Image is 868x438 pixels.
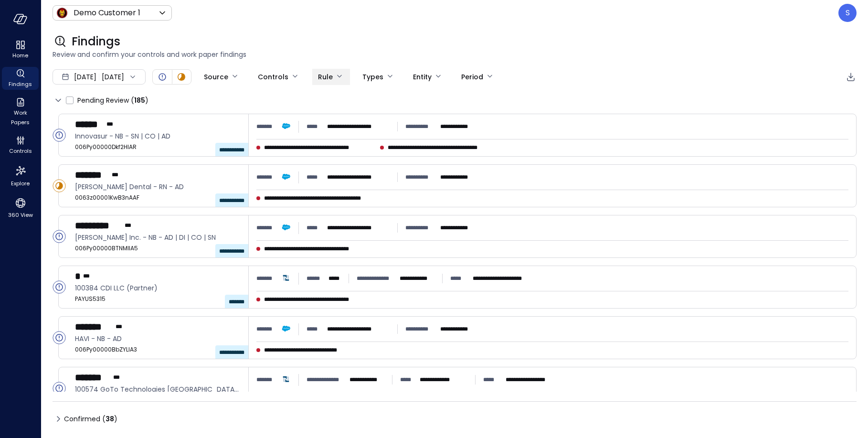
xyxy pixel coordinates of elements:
[53,280,66,294] div: Open
[461,69,483,85] div: Period
[106,414,114,424] span: 38
[75,283,241,293] span: 100384 CDI LLC (Partner)
[75,294,241,304] span: PAYUS5315
[53,382,66,395] div: Open
[846,7,850,19] p: S
[838,4,857,22] div: Steve Sovik
[75,193,241,203] span: 0063z00001KwB3nAAF
[75,244,241,253] span: 006Py00000BTNMIIA5
[75,232,241,243] span: Cargill Inc. - NB - AD | DI | CO | SN
[318,69,333,85] div: Rule
[64,411,117,427] span: Confirmed
[53,230,66,243] div: Open
[53,331,66,344] div: Open
[362,69,383,85] div: Types
[413,69,432,85] div: Entity
[75,333,241,344] span: HAVI - NB - AD
[75,345,241,354] span: 006Py00000BbZYLIA3
[102,414,117,424] div: ( )
[53,49,857,60] span: Review and confirm your controls and work paper findings
[204,69,228,85] div: Source
[845,71,857,83] div: Export to CSV
[8,210,33,220] span: 360 View
[75,384,241,395] span: 100574 GoTo Technologies USA, LLC
[258,69,288,85] div: Controls
[2,195,39,221] div: 360 View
